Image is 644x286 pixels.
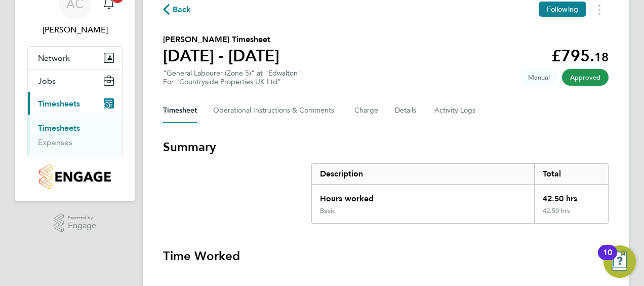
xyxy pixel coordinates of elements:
button: Timesheets Menu [590,2,609,17]
button: Timesheet [163,98,197,123]
div: Total [534,164,608,184]
div: Description [312,164,534,184]
button: Network [28,47,122,69]
span: Jobs [38,76,56,86]
span: This timesheet was manually created. [520,69,558,86]
button: Activity Logs [434,98,477,123]
span: Powered by [68,213,96,222]
span: 18 [594,50,609,64]
a: Go to home page [27,164,123,189]
div: Basic [320,207,335,215]
div: Summary [311,163,609,224]
a: Expenses [38,137,72,147]
div: 42.50 hrs [534,207,608,223]
button: Following [539,2,586,17]
button: Open Resource Center, 10 new notifications [603,245,636,278]
button: Back [163,3,191,16]
h3: Time Worked [163,248,609,264]
div: 42.50 hrs [534,185,608,207]
app-decimal: £795. [551,46,609,65]
span: Timesheets [38,99,80,109]
button: Timesheets [28,92,122,115]
span: Aurie Cox [27,24,123,36]
span: Back [173,4,191,16]
button: Details [395,98,418,123]
div: For "Countryside Properties UK Ltd" [163,78,301,86]
h1: [DATE] - [DATE] [163,46,279,66]
div: Hours worked [312,185,534,207]
div: "General Labourer (Zone 5)" at "Edwalton" [163,69,301,86]
button: Charge [354,98,379,123]
a: Timesheets [38,123,80,133]
img: countryside-properties-logo-retina.png [39,164,110,189]
h2: [PERSON_NAME] Timesheet [163,33,279,46]
div: Timesheets [28,115,122,156]
span: This timesheet has been approved. [562,69,609,86]
h3: Summary [163,139,609,155]
div: 10 [603,253,612,266]
a: Powered byEngage [54,213,97,233]
button: Jobs [28,69,122,92]
span: Engage [68,222,96,230]
span: Network [38,53,70,63]
button: Operational Instructions & Comments [213,98,338,123]
span: Following [547,5,578,14]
